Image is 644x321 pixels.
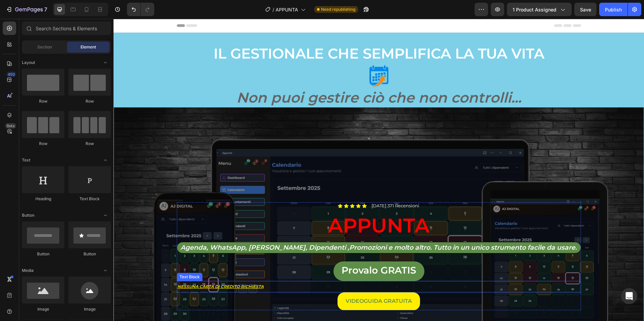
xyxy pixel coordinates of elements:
[215,194,316,219] strong: APPUNTA
[22,306,64,312] div: Image
[276,6,298,13] span: APPUNTA
[507,3,572,16] button: 1 product assigned
[100,265,111,276] span: Toggle open
[22,22,111,35] input: Search Sections & Elements
[100,155,111,166] span: Toggle open
[513,6,556,13] span: 1 product assigned
[224,274,307,291] a: VIDEOGUIDA GRATUITA
[574,3,597,16] button: Save
[63,69,468,89] h2: Non puoi gestire ciò che non controlli...
[321,6,355,12] span: Need republishing
[67,225,463,233] strong: Agenda, WhatsApp, [PERSON_NAME], Dipendenti ,Promozioni e molto altro. Tutto in un unico strument...
[228,246,303,257] span: Provalo GRATIS
[37,44,52,50] span: Section
[3,3,50,16] button: 7
[63,262,468,274] div: Rich Text Editor. Editing area: main
[22,196,64,202] div: Heading
[580,7,591,12] span: Save
[5,123,16,129] div: Beta
[100,210,111,221] span: Toggle open
[22,141,64,147] div: Row
[114,19,644,321] iframe: Design area
[68,251,111,257] div: Button
[68,141,111,147] div: Row
[44,5,47,13] p: 7
[599,3,627,16] button: Publish
[22,60,35,66] span: Layout
[22,157,30,163] span: Text
[68,98,111,104] div: Row
[65,255,88,261] div: Text Block
[80,44,96,50] span: Element
[64,265,150,270] u: NESSUNA CARTA DI CREDITO RICHIESTA
[253,45,278,69] img: gempages_571772735588402048-cc06ea5e-e848-42e0-b692-908c851973ad.png
[232,278,298,287] p: VIDEOGUIDA GRATUITA
[22,267,34,274] span: Media
[272,6,274,13] span: /
[22,98,64,104] div: Row
[22,251,64,257] div: Button
[6,72,16,77] div: 450
[22,212,34,218] span: Button
[621,288,637,304] div: Open Intercom Messenger
[127,3,154,16] div: Undo/Redo
[100,57,111,68] span: Toggle open
[228,247,303,258] div: Rich Text Editor. Editing area: main
[605,6,622,13] div: Publish
[68,306,111,312] div: Image
[220,243,311,262] a: Rich Text Editor. Editing area: main
[258,184,306,189] span: [DATE] 371 Recensioni
[68,196,111,202] div: Text Block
